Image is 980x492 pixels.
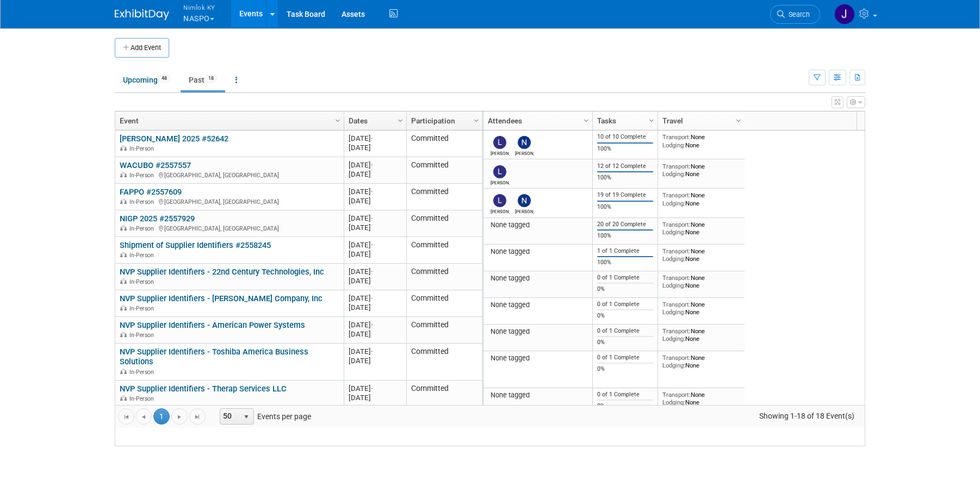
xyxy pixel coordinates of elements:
img: In-Person Event [120,278,127,284]
a: Column Settings [733,111,745,128]
span: - [371,384,373,393]
span: Lodging: [662,282,685,289]
a: Past18 [181,70,225,90]
div: None tagged [488,354,588,363]
span: - [371,267,373,276]
td: Committed [406,237,482,264]
td: Committed [406,381,482,407]
a: [PERSON_NAME] 2025 #52642 [120,134,228,144]
span: In-Person [129,332,157,339]
div: [DATE] [349,250,401,259]
span: Transport: [662,163,691,170]
img: In-Person Event [120,145,127,151]
div: None tagged [488,391,588,400]
span: Column Settings [333,116,342,125]
img: Lee Ann Pope [493,165,506,178]
div: [DATE] [349,320,401,329]
div: None tagged [488,301,588,309]
div: [GEOGRAPHIC_DATA], [GEOGRAPHIC_DATA] [120,197,339,206]
div: [DATE] [349,170,401,179]
img: Lee Ann Pope [493,136,506,149]
td: Committed [406,157,482,184]
div: 0% [597,285,654,293]
a: Tasks [597,111,650,130]
span: Transport: [662,247,691,255]
td: Committed [406,264,482,290]
td: Committed [406,317,482,344]
span: Transport: [662,354,691,362]
div: [DATE] [349,393,401,402]
img: In-Person Event [120,198,127,204]
span: Lodging: [662,398,685,406]
div: [DATE] [349,294,401,303]
div: 1 of 1 Complete [597,247,654,255]
span: In-Person [129,252,157,259]
a: Column Settings [581,111,593,128]
span: Column Settings [647,116,656,125]
span: Go to the last page [193,413,202,421]
span: In-Person [129,172,157,179]
span: Go to the first page [122,413,131,421]
div: 100% [597,232,654,240]
a: Go to the previous page [135,408,152,425]
img: Lee Ann Pope [493,194,506,207]
span: 1 [153,408,170,425]
div: [DATE] [349,303,401,312]
div: 19 of 19 Complete [597,191,654,199]
a: NVP Supplier Identifiers - Toshiba America Business Solutions [120,347,308,367]
span: In-Person [129,369,157,376]
span: Column Settings [396,116,405,125]
div: None None [662,133,741,149]
div: [DATE] [349,276,401,285]
a: NVP Supplier Identifiers - 22nd Century Technologies, Inc [120,267,324,277]
div: Natalie Tankersley [515,149,534,156]
td: Committed [406,210,482,237]
div: [DATE] [349,143,401,152]
span: - [371,188,373,196]
span: - [371,294,373,302]
div: None None [662,191,741,207]
div: None tagged [488,274,588,283]
img: Jamie Dunn [834,4,855,24]
div: 12 of 12 Complete [597,163,654,170]
img: ExhibitDay [115,9,169,20]
div: [DATE] [349,160,401,170]
div: None tagged [488,247,588,256]
img: In-Person Event [120,332,127,337]
span: In-Person [129,225,157,232]
img: In-Person Event [120,369,127,374]
a: FAPPO #2557609 [120,187,182,197]
div: 0 of 1 Complete [597,391,654,398]
span: Transport: [662,327,691,335]
a: NIGP 2025 #2557929 [120,214,195,223]
div: 0 of 1 Complete [597,274,654,282]
div: 0 of 1 Complete [597,354,654,362]
span: - [371,347,373,356]
span: In-Person [129,395,157,402]
div: [DATE] [349,347,401,356]
div: [DATE] [349,267,401,276]
div: 0% [597,312,654,320]
a: Go to the last page [189,408,206,425]
span: - [371,214,373,222]
img: In-Person Event [120,252,127,257]
div: None tagged [488,221,588,229]
a: Column Settings [395,111,407,128]
a: Column Settings [332,111,344,128]
span: Column Settings [582,116,591,125]
div: None None [662,163,741,178]
div: 0% [597,339,654,346]
div: None None [662,327,741,343]
a: Search [770,5,820,24]
span: In-Person [129,198,157,205]
span: Showing 1-18 of 18 Event(s) [749,408,865,424]
div: 0% [597,365,654,373]
span: Lodging: [662,141,685,149]
span: Transport: [662,221,691,228]
a: NVP Supplier Identifiers - [PERSON_NAME] Company, Inc [120,294,322,303]
div: Lee Ann Pope [491,149,510,156]
span: Lodging: [662,255,685,263]
a: Participation [411,111,475,130]
a: Dates [349,111,399,130]
div: 100% [597,174,654,182]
